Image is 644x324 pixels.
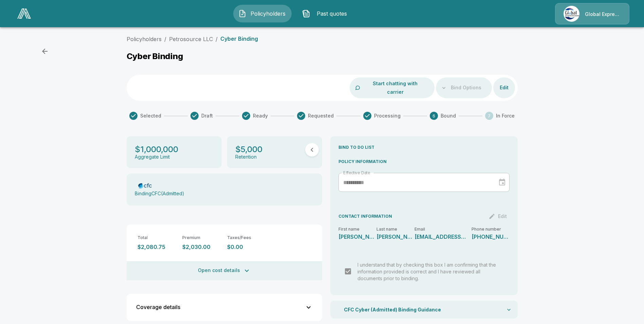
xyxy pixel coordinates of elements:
p: Charlee [338,234,376,239]
p: Taxes/Fees [227,235,266,240]
p: CFC Cyber (Admitted) Binding Guidance [344,306,441,313]
p: First name [338,227,376,231]
span: Selected [140,112,161,119]
p: Total [137,235,177,240]
div: Coverage details [136,304,305,310]
p: Cyber Binding [127,51,183,61]
p: POLICY INFORMATION [338,159,510,165]
button: Policyholders IconPolicyholders [233,5,292,22]
a: Petrosource LLC [169,36,213,42]
span: Bound [441,112,456,119]
p: CONTACT INFORMATION [338,213,392,219]
img: Carrier Logo [135,182,156,189]
img: Past quotes Icon [302,10,310,18]
span: Policyholders [249,10,287,18]
p: Email [415,227,472,231]
text: 6 [433,113,435,119]
p: $2,080.75 [137,244,177,250]
p: Retention [235,154,257,160]
li: / [164,35,166,43]
p: Last name [376,227,415,231]
p: $5,000 [235,144,262,154]
img: Policyholders Icon [238,10,246,18]
li: / [216,35,218,43]
p: $2,030.00 [182,244,222,250]
span: In Force [496,112,515,119]
p: chancock@petrosourcellc.net [415,234,466,239]
button: Past quotes IconPast quotes [297,5,355,22]
p: Premium [182,235,222,240]
p: $0.00 [227,244,266,250]
label: Effective Date [343,170,370,176]
span: Past quotes [313,10,350,18]
p: BIND TO DO LIST [338,144,510,150]
span: I understand that by checking this box I am confirming that the information provided is correct a... [357,262,496,281]
span: Draft [201,112,213,119]
p: Hancock [376,234,415,239]
p: $1,000,000 [135,144,178,154]
button: Start chatting with carrier [362,77,429,98]
img: AA Logo [17,8,31,19]
button: Coverage details [131,298,318,317]
a: Policyholders [127,36,162,42]
span: Requested [308,112,334,119]
nav: breadcrumb [127,35,258,43]
span: Ready [253,112,268,119]
button: Edit [493,82,515,94]
button: Open cost details [127,261,322,280]
text: 7 [488,113,491,119]
p: Binding CFC ( Admitted ) [135,191,184,197]
p: Cyber Binding [220,36,258,42]
p: 988-858-5402 [472,234,510,239]
p: Phone number [472,227,510,231]
p: Aggregate Limit [135,154,170,160]
span: Processing [374,112,401,119]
